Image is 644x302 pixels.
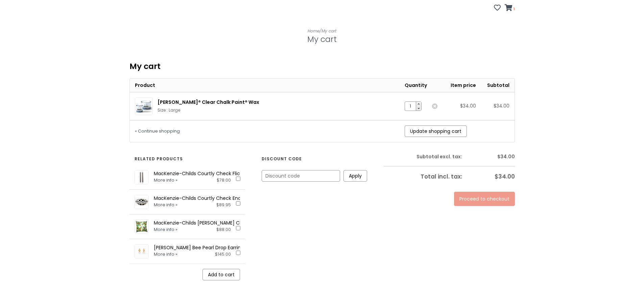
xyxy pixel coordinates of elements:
a: MacKenzie-Childs Courtly Check Flicker Taper Candles - Set of 2 [154,170,307,177]
input: Julie Vos Bee Pearl Drop Earring [236,251,240,255]
span: Subtotal [487,82,509,89]
a: Decrease quantity by 1 [416,106,421,111]
span: 1 [512,6,515,11]
a: [PERSON_NAME] Bee Pearl Drop Earring [154,244,244,251]
a: MacKenzie-Childs Courtly Check Enamel Pie Plate [154,195,271,202]
th: Actions [427,78,437,92]
strong: $34.00 [497,153,515,160]
input: Discount code [262,170,340,181]
form: Cart [129,78,515,142]
img: MacKenzie-Childs Courtly Check Flicker Taper Candles - Set of 2 [135,170,148,184]
span: Product [135,82,155,89]
div: My cart [129,62,515,71]
div: $88.00 [216,226,231,233]
a: [PERSON_NAME]® Clear Chalk Paint® Wax [158,99,259,106]
strong: Discount code [262,155,302,163]
input: MacKenzie-Childs Holly Check Pillow [236,226,240,230]
a: Home [308,28,319,34]
img: Julie Vos Bee Pearl Drop Earring [135,245,148,258]
a: More info » [154,177,177,183]
div: $145.00 [215,251,231,258]
p: Size : Large [158,107,400,114]
input: Quantity [407,102,414,111]
a: Add selected products to cart [202,269,240,280]
strong: Total including VAT [421,172,462,181]
a: Apply [343,170,367,182]
span: Quantity [405,82,427,89]
a: MacKenzie-Childs [PERSON_NAME] Check Pillow [154,219,265,226]
a: Proceed to checkout [454,192,515,206]
input: MacKenzie-Childs Courtly Check Enamel Pie Plate [236,201,240,206]
img: MacKenzie-Childs Courtly Check Enamel Pie Plate [135,195,148,209]
span: $34.00 [460,102,476,109]
img: MacKenzie-Childs Holly Check Pillow [135,220,148,233]
span: $34.00 [494,102,509,109]
div: Cart costs [384,153,515,206]
span: Item price [451,82,476,89]
input: MacKenzie-Childs Courtly Check Flicker Taper Candles - Set of 2 [236,177,240,181]
a: More info » [154,202,177,208]
a: More info » [154,251,177,257]
ul: Pick products to add to cart [129,165,245,263]
a: 1 [505,5,515,12]
a: « Continue shopping [135,128,180,134]
a: Update shopping cart [405,125,467,137]
a: More info » [154,227,177,232]
div: $78.00 [217,177,231,184]
div: $89.95 [216,202,231,208]
strong: $34.00 [495,172,515,181]
a: My cart [321,28,336,34]
strong: Related products [135,155,183,163]
a: Increase quantity by 1 [416,102,421,106]
img: Annie Sloan® Clear Chalk Paint® Wax [135,98,152,115]
strong: Subtotal excl. tax: [416,153,462,160]
a: Remove [432,103,437,109]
